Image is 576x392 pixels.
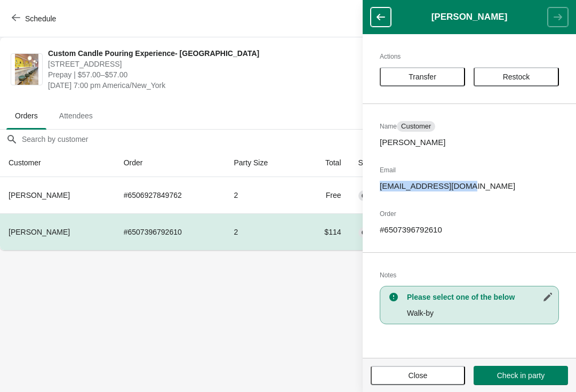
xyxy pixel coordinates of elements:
p: [EMAIL_ADDRESS][DOMAIN_NAME] [380,181,559,191]
span: Orders [6,106,46,125]
button: Check in party [474,366,568,385]
th: Status [350,149,415,177]
button: Close [371,366,465,385]
td: # 6507396792610 [115,213,226,250]
h2: Email [380,165,559,175]
span: Customer [401,122,431,131]
span: Transfer [409,73,436,81]
input: Search by customer [21,130,576,149]
button: Schedule [5,9,65,28]
p: [PERSON_NAME] [380,137,559,148]
span: [PERSON_NAME] [9,191,70,199]
th: Total [300,149,350,177]
th: Party Size [225,149,300,177]
p: Walk-by [407,308,553,318]
td: # 6506927849762 [115,177,226,213]
button: Restock [474,67,559,86]
h3: Please select one of the below [407,292,553,302]
span: Close [409,371,428,380]
td: 2 [225,213,300,250]
span: Schedule [25,14,56,23]
span: [DATE] 7:00 pm America/New_York [48,80,371,91]
td: 2 [225,177,300,213]
h2: Order [380,209,559,219]
h2: Actions [380,51,559,62]
td: Free [300,177,350,213]
span: [STREET_ADDRESS] [48,59,371,69]
h1: [PERSON_NAME] [391,12,548,22]
th: Order [115,149,226,177]
span: Restock [503,73,530,81]
span: Attendees [51,106,101,125]
td: $114 [300,213,350,250]
span: Check in party [497,371,545,380]
h2: Name [380,121,559,132]
button: Transfer [380,67,465,86]
span: Prepay | $57.00–$57.00 [48,69,371,80]
span: [PERSON_NAME] [9,228,70,236]
img: Custom Candle Pouring Experience- Delray Beach [15,54,38,85]
span: Custom Candle Pouring Experience- [GEOGRAPHIC_DATA] [48,48,371,59]
p: # 6507396792610 [380,225,559,235]
h2: Notes [380,270,559,281]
